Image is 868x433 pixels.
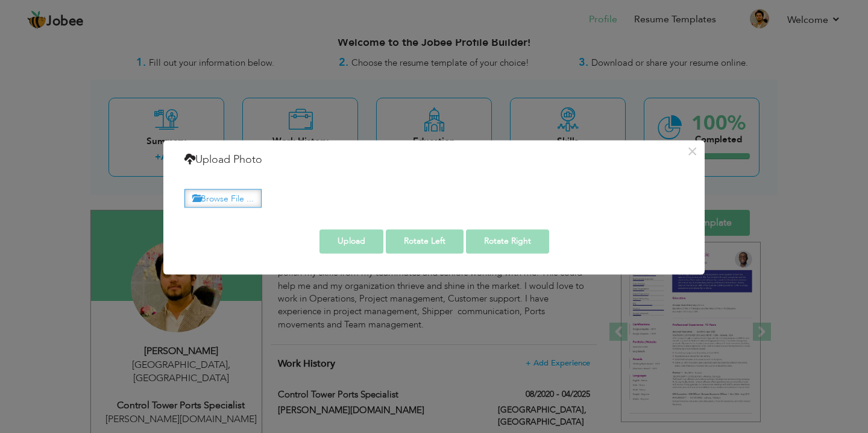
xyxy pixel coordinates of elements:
[184,189,262,207] label: Browse File ...
[184,152,262,168] h4: Upload Photo
[386,230,464,254] button: Rotate Left
[682,142,702,161] button: ×
[319,230,383,254] button: Upload
[466,230,549,254] button: Rotate Right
